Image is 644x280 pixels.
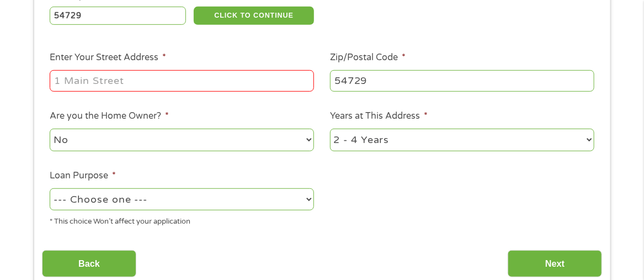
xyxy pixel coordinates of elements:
label: Enter Your Street Address [50,52,166,64]
input: Enter Zipcode (e.g 01510) [50,7,186,25]
div: * This choice Won’t affect your application [50,213,314,228]
label: Loan Purpose [50,170,116,182]
input: 1 Main Street [50,70,314,91]
button: CLICK TO CONTINUE [194,7,314,25]
input: Back [42,250,136,277]
input: Next [508,250,602,277]
label: Zip/Postal Code [330,52,406,64]
label: Years at This Address [330,110,428,122]
label: Are you the Home Owner? [50,110,169,122]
